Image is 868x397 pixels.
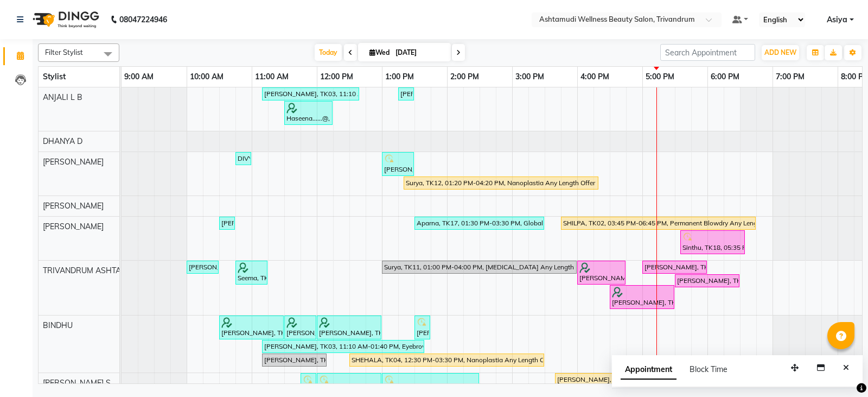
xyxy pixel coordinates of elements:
[43,222,104,231] span: [PERSON_NAME]
[764,48,796,56] span: ADD NEW
[285,317,315,338] div: [PERSON_NAME], TK10, 11:30 AM-12:00 PM, Normal Hair Cut
[220,317,283,338] div: [PERSON_NAME], TK10, 10:30 AM-11:30 AM, Keratin Spa
[263,89,358,99] div: [PERSON_NAME], TK03, 11:10 AM-12:40 PM, Veg Peel Facial,Eyebrows Threading,Upper Lip Threading
[237,154,250,163] div: DIVYA, TK07, 10:45 AM-11:00 AM, Eyebrows Threading
[285,103,331,123] div: Haseena......@, TK09, 11:30 AM-12:15 PM, Ironing
[350,355,543,365] div: SHEHALA, TK04, 12:30 PM-03:30 PM, Nanoplastia Any Length Offer
[318,375,380,395] div: [PERSON_NAME], TK14, 12:00 PM-01:00 PM, Hair Spa
[708,69,742,85] a: 6:00 PM
[773,69,807,85] a: 7:00 PM
[43,72,66,81] span: Stylist
[315,44,342,61] span: Today
[578,262,624,283] div: [PERSON_NAME], TK13, 04:00 PM-04:45 PM, Root Touch-Up ([MEDICAL_DATA] Free)
[43,157,104,167] span: [PERSON_NAME]
[383,154,413,174] div: [PERSON_NAME], TK14, 01:00 PM-01:30 PM, Hot Oil Massage
[643,262,706,272] div: [PERSON_NAME], TK20, 05:00 PM-06:00 PM, Fruit Facial
[578,69,612,85] a: 4:00 PM
[263,342,423,351] div: [PERSON_NAME], TK03, 11:10 AM-01:40 PM, Eyebrows Threading,Upper Lip Threading,Under Arm Waxing,D...
[302,375,315,395] div: [PERSON_NAME], TK14, 11:45 AM-12:00 PM, Eyebrows Threading
[405,178,597,188] div: Surya, TK12, 01:20 PM-04:20 PM, Nanoplastia Any Length Offer
[676,276,738,286] div: [PERSON_NAME], TK01, 05:30 PM-06:30 PM, Layer Cut
[43,92,82,102] span: ANJALI L B
[621,360,676,380] span: Appointment
[762,45,799,60] button: ADD NEW
[827,14,847,26] span: Asiya
[681,232,744,253] div: Sinthu, TK18, 05:35 PM-06:35 PM, Protien Spa
[382,69,417,85] a: 1:00 PM
[556,375,749,385] div: [PERSON_NAME], TK19, 03:40 PM-06:40 PM, Nanoplastia Any Length Offer
[317,69,356,85] a: 12:00 PM
[392,45,446,61] input: 2025-09-03
[43,201,104,211] span: [PERSON_NAME]
[690,364,727,374] span: Block Time
[660,44,755,61] input: Search Appointment
[643,69,677,85] a: 5:00 PM
[28,4,102,35] img: logo
[122,69,156,85] a: 9:00 AM
[263,355,325,365] div: [PERSON_NAME], TK03, 11:10 AM-12:10 PM, Normal Cleanup
[416,218,543,228] div: Aparna, TK17, 01:30 PM-03:30 PM, Global Colouring ([MEDICAL_DATA] Free)
[416,317,429,338] div: [PERSON_NAME], TK14, 01:30 PM-01:45 PM, Eyebrows Threading
[399,89,413,99] div: [PERSON_NAME], TK15, 01:15 PM-01:30 PM, Eyebrows Threading
[187,69,226,85] a: 10:00 AM
[43,378,111,388] span: [PERSON_NAME] S
[45,48,83,56] span: Filter Stylist
[611,287,673,307] div: [PERSON_NAME], TK16, 04:30 PM-05:30 PM, Ice Cream Pedicure
[318,317,380,338] div: [PERSON_NAME], TK10, 12:00 PM-01:00 PM, Hair Cut With Fringes
[188,262,218,272] div: [PERSON_NAME], TK05, 10:00 AM-10:30 AM, Make Up -1
[383,375,478,395] div: [PERSON_NAME], TK14, 01:00 PM-02:30 PM, Hair Spa,Normal Hair Cut,Eyebrows Threading,Spa Pedicure
[43,266,141,275] span: TRIVANDRUM ASHTAMUDI
[513,69,547,85] a: 3:00 PM
[562,218,755,228] div: SHILPA, TK02, 03:45 PM-06:45 PM, Permanent Blowdry Any Length Offer
[252,69,291,85] a: 11:00 AM
[448,69,482,85] a: 2:00 PM
[237,262,266,283] div: Seema, TK08, 10:45 AM-11:15 AM, [PERSON_NAME]
[119,4,167,35] b: 08047224946
[367,48,392,56] span: Wed
[43,320,73,330] span: BINDHU
[838,360,854,376] button: Close
[43,136,82,146] span: DHANYA D
[383,262,576,272] div: Surya, TK11, 01:00 PM-04:00 PM, [MEDICAL_DATA] Any Length Offer
[220,218,234,228] div: [PERSON_NAME], TK06, 10:30 AM-10:45 AM, Eyebrows Threading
